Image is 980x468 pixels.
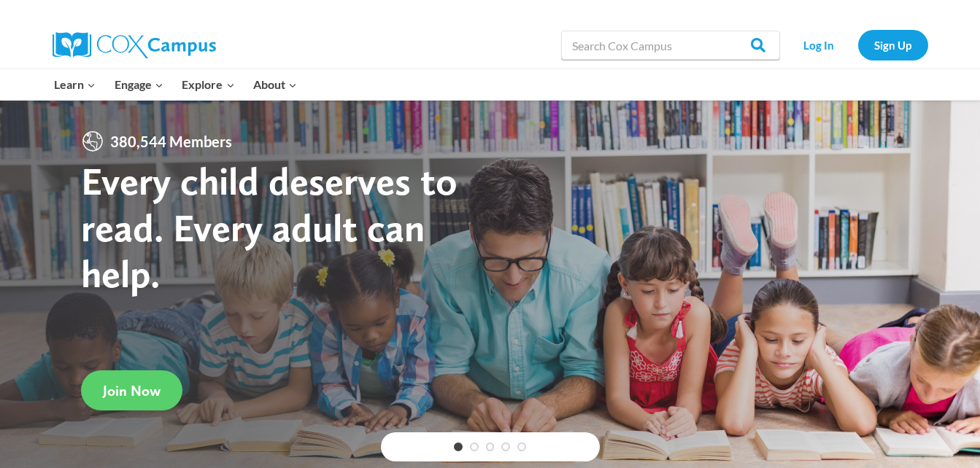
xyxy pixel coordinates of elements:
span: Join Now [103,382,161,399]
span: 380,544 Members [104,130,238,153]
span: Explore [182,75,234,94]
nav: Secondary Navigation [787,30,928,60]
a: Sign Up [858,30,928,60]
span: Engage [115,75,163,94]
a: 5 [517,442,526,451]
img: Cox Campus [53,32,216,58]
a: Join Now [81,370,182,410]
a: 2 [470,442,479,451]
strong: Every child deserves to read. Every adult can help. [81,157,458,297]
nav: Primary Navigation [45,69,306,100]
span: Learn [54,75,96,94]
a: 1 [454,442,463,451]
input: Search Cox Campus [561,31,780,60]
a: 4 [501,442,510,451]
a: 3 [486,442,495,451]
span: About [253,75,297,94]
a: Log In [787,30,851,60]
